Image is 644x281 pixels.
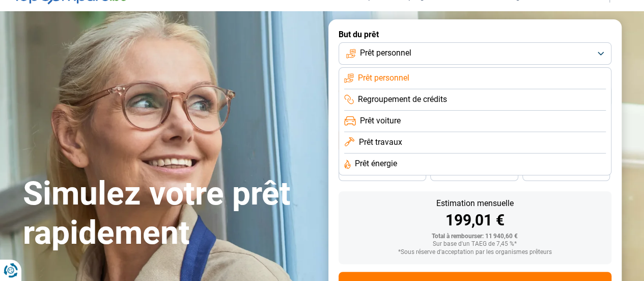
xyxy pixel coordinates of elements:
span: Prêt voiture [360,115,401,126]
span: Prêt travaux [358,137,402,148]
span: Prêt personnel [358,72,409,84]
label: But du prêt [339,30,611,39]
div: 199,01 € [347,213,603,228]
span: Regroupement de crédits [358,94,447,105]
span: 30 mois [463,170,485,176]
div: Total à rembourser: 11 940,60 € [347,233,603,240]
button: Prêt personnel [339,42,611,65]
span: 24 mois [555,170,577,176]
span: Prêt énergie [355,158,397,169]
div: *Sous réserve d'acceptation par les organismes prêteurs [347,249,603,256]
div: Estimation mensuelle [347,199,603,208]
span: 36 mois [371,170,394,176]
span: Prêt personnel [360,47,411,59]
h1: Simulez votre prêt rapidement [23,174,316,253]
div: Sur base d'un TAEG de 7,45 %* [347,241,603,248]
